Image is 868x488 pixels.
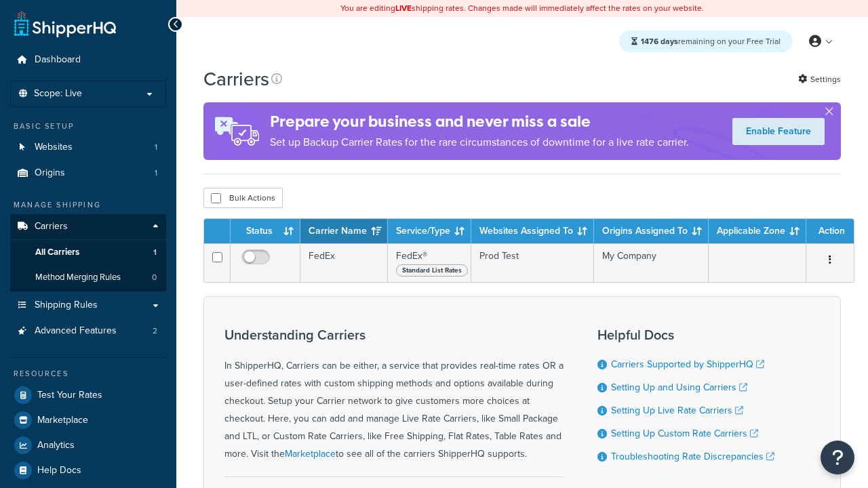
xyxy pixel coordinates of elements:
[10,319,166,344] li: Advanced Features
[395,2,412,14] b: LIVE
[597,327,774,342] h3: Helpful Docs
[35,272,121,283] span: Method Merging Rules
[10,214,166,239] a: Carriers
[35,300,98,311] span: Shipping Rules
[35,221,68,232] span: Carriers
[203,188,283,208] button: Bulk Actions
[10,161,166,186] li: Origins
[10,319,166,344] a: Advanced Features 2
[35,167,65,179] span: Origins
[34,88,82,100] span: Scope: Live
[35,325,117,337] span: Advanced Features
[37,415,88,426] span: Marketplace
[10,368,166,380] div: Resources
[37,390,102,401] span: Test Your Rates
[388,219,471,243] th: Service/Type: activate to sort column ascending
[152,272,157,283] span: 0
[37,440,75,451] span: Analytics
[300,243,388,282] td: FedEx
[594,219,709,243] th: Origins Assigned To: activate to sort column ascending
[155,142,157,153] span: 1
[224,327,564,342] h3: Understanding Carriers
[611,357,764,371] a: Carriers Supported by ShipperHQ
[10,47,166,73] a: Dashboard
[10,293,166,318] a: Shipping Rules
[471,243,594,282] td: Prod Test
[10,408,166,432] a: Marketplace
[10,265,166,290] a: Method Merging Rules 0
[10,383,166,407] a: Test Your Rates
[10,121,166,132] div: Basic Setup
[611,403,743,418] a: Setting Up Live Rate Carriers
[10,135,166,160] li: Websites
[10,161,166,186] a: Origins 1
[155,167,157,179] span: 1
[10,240,166,265] a: All Carriers 1
[224,327,564,463] div: In ShipperHQ, Carriers can be either, a service that provides real-time rates OR a user-defined r...
[10,458,166,483] a: Help Docs
[153,325,157,337] span: 2
[732,118,825,145] a: Enable Feature
[285,447,336,461] a: Marketplace
[10,135,166,160] a: Websites 1
[611,449,774,464] a: Troubleshooting Rate Discrepancies
[641,35,678,47] strong: 1476 days
[10,265,166,290] li: Method Merging Rules
[594,243,709,282] td: My Company
[35,142,73,153] span: Websites
[270,110,689,133] h4: Prepare your business and never miss a sale
[806,219,854,243] th: Action
[10,199,166,211] div: Manage Shipping
[709,219,806,243] th: Applicable Zone: activate to sort column ascending
[300,219,388,243] th: Carrier Name: activate to sort column ascending
[611,426,758,441] a: Setting Up Custom Rate Carriers
[270,133,689,152] p: Set up Backup Carrier Rates for the rare circumstances of downtime for a live rate carrier.
[10,433,166,457] a: Analytics
[10,214,166,291] li: Carriers
[35,247,79,258] span: All Carriers
[798,70,841,89] a: Settings
[471,219,594,243] th: Websites Assigned To: activate to sort column ascending
[14,10,116,37] a: ShipperHQ Home
[153,247,157,258] span: 1
[203,102,270,160] img: ad-rules-rateshop-fe6ec290ccb7230408bd80ed9643f0289d75e0ffd9eb532fc0e269fcd187b520.png
[231,219,300,243] th: Status: activate to sort column ascending
[37,465,81,476] span: Help Docs
[619,30,793,52] div: remaining on your Free Trial
[821,441,854,474] button: Open Resource Center
[388,243,471,282] td: FedEx®
[611,380,747,394] a: Setting Up and Using Carriers
[396,264,468,277] span: Standard List Rates
[10,240,166,265] li: All Carriers
[203,66,269,92] h1: Carriers
[35,54,81,66] span: Dashboard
